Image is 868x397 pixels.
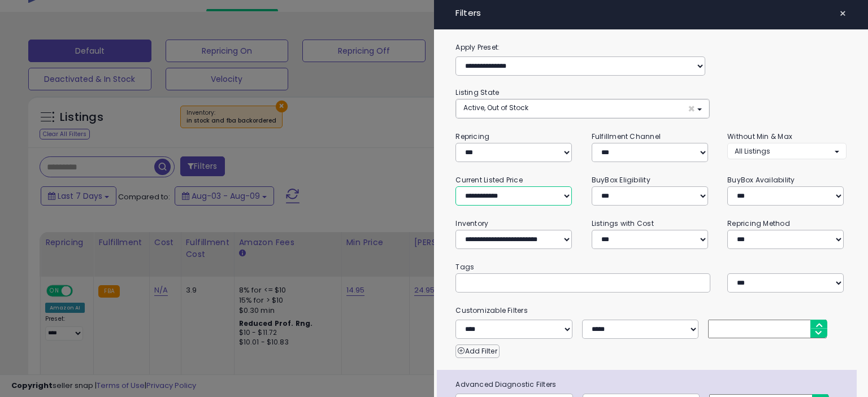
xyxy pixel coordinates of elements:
[688,103,695,115] span: ×
[447,304,854,317] small: Customizable Filters
[727,132,792,141] small: Without Min & Max
[447,378,856,391] span: Advanced Diagnostic Filters
[455,132,489,141] small: Repricing
[455,8,846,18] h4: Filters
[727,175,795,185] small: BuyBox Availability
[455,344,499,358] button: Add Filter
[592,132,661,141] small: Fulfillment Channel
[456,99,709,118] button: Active, Out of Stock ×
[727,143,846,159] button: All Listings
[727,219,790,228] small: Repricing Method
[447,41,854,54] label: Apply Preset:
[463,103,528,112] span: Active, Out of Stock
[592,219,654,228] small: Listings with Cost
[839,6,847,21] span: ×
[735,146,770,156] span: All Listings
[455,175,522,185] small: Current Listed Price
[835,6,851,21] button: ×
[455,88,499,97] small: Listing State
[455,219,488,228] small: Inventory
[592,175,650,185] small: BuyBox Eligibility
[447,261,854,273] small: Tags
